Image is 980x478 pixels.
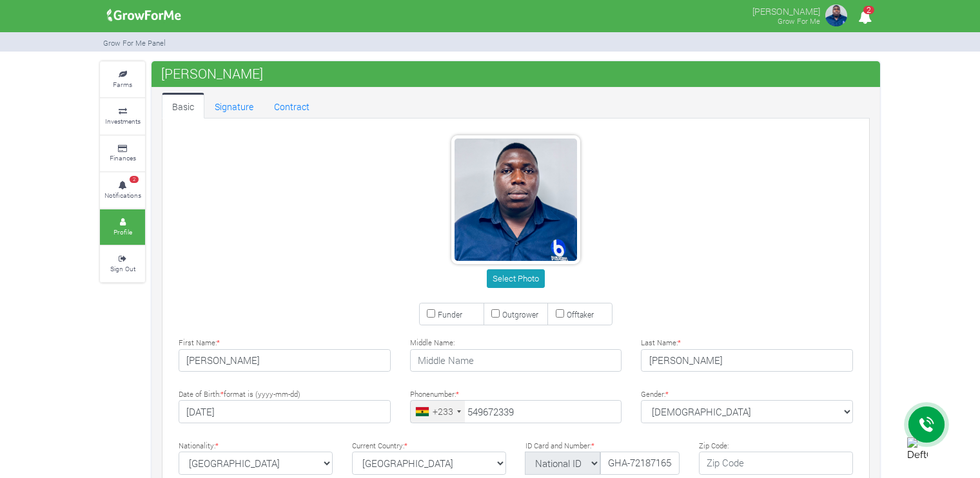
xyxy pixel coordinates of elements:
[100,62,145,97] a: Farms
[204,93,264,119] a: Signature
[411,401,465,423] div: Ghana (Gaana): +233
[491,309,500,318] input: Outgrower
[525,441,594,452] label: ID Card and Number:
[130,176,139,184] span: 2
[699,452,853,475] input: Zip Code
[113,80,132,89] small: Farms
[100,99,145,134] a: Investments
[104,191,141,200] small: Notifications
[110,264,135,273] small: Sign Out
[502,309,538,320] small: Outgrower
[410,338,455,349] label: Middle Name:
[100,173,145,208] a: 2 Notifications
[352,441,407,452] label: Current Country:
[410,389,459,400] label: Phonenumber:
[158,61,266,86] span: [PERSON_NAME]
[641,389,669,400] label: Gender:
[433,405,453,418] div: +233
[567,309,594,320] small: Offtaker
[863,6,874,14] span: 2
[100,136,145,171] a: Finances
[410,349,622,372] input: Middle Name
[103,3,186,28] img: growforme image
[179,400,391,423] input: Type Date of Birth (YYYY-MM-DD)
[556,309,564,318] input: Offtaker
[852,12,877,24] a: 2
[100,209,145,245] a: Profile
[264,93,320,119] a: Contract
[487,269,544,288] button: Select Photo
[179,441,219,452] label: Nationality:
[410,400,622,423] input: Phone Number
[600,452,680,475] input: ID Number
[427,309,435,318] input: Funder
[100,246,145,282] a: Sign Out
[179,349,391,372] input: First Name
[105,117,141,126] small: Investments
[699,441,729,452] label: Zip Code:
[438,309,462,320] small: Funder
[823,3,849,28] img: growforme image
[110,153,136,162] small: Finances
[162,93,204,119] a: Basic
[179,338,220,349] label: First Name:
[103,38,166,48] small: Grow For Me Panel
[778,16,820,26] small: Grow For Me
[852,3,877,32] i: Notifications
[113,227,132,236] small: Profile
[641,349,853,372] input: Last Name
[641,338,681,349] label: Last Name:
[179,389,300,400] label: Date of Birth: format is (yyyy-mm-dd)
[752,3,820,18] p: [PERSON_NAME]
